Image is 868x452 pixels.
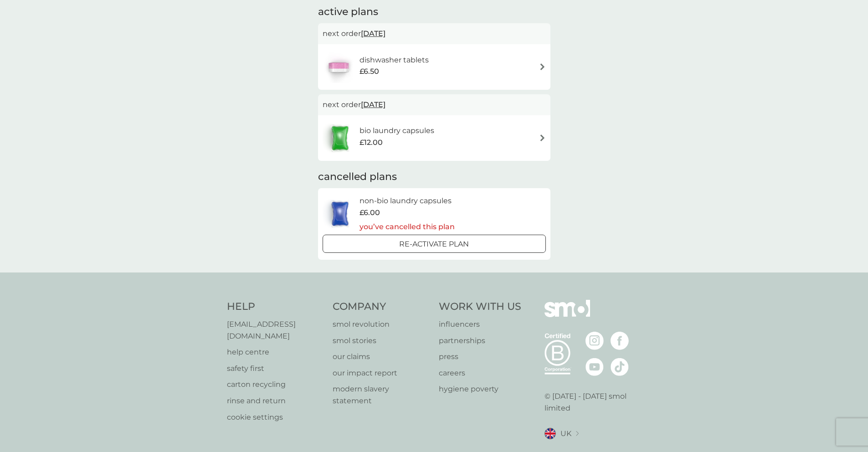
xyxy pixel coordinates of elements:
a: careers [439,367,521,379]
p: you’ve cancelled this plan [360,221,455,233]
img: select a new location [576,431,579,436]
span: [DATE] [361,25,385,42]
h2: active plans [318,5,550,19]
p: © [DATE] - [DATE] smol limited [544,390,642,414]
h6: bio laundry capsules [360,125,434,137]
a: rinse and return [227,395,324,407]
img: visit the smol Facebook page [611,332,629,350]
a: influencers [439,318,521,330]
span: £6.50 [360,66,379,77]
a: [EMAIL_ADDRESS][DOMAIN_NAME] [227,318,324,342]
img: non-bio laundry capsules [323,198,357,230]
a: our claims [333,351,430,363]
a: smol stories [333,335,430,347]
button: Re-activate Plan [323,235,546,253]
a: carton recycling [227,379,324,390]
img: visit the smol Instagram page [586,332,604,350]
img: UK flag [544,428,556,439]
img: visit the smol Tiktok page [611,358,629,376]
img: visit the smol Youtube page [586,358,604,376]
span: £12.00 [360,137,383,149]
p: Re-activate Plan [399,238,469,250]
a: hygiene poverty [439,383,521,395]
a: modern slavery statement [333,383,430,406]
a: safety first [227,363,324,375]
span: UK [560,428,571,440]
h6: dishwasher tablets [360,54,429,66]
a: our impact report [333,367,430,379]
img: arrow right [539,134,546,141]
a: press [439,351,521,363]
img: smol [544,300,590,331]
a: smol revolution [333,318,430,330]
img: bio laundry capsules [323,122,357,154]
img: dishwasher tablets [323,51,354,83]
p: next order [323,99,546,111]
img: arrow right [539,63,546,70]
h4: Help [227,300,324,314]
h4: Company [333,300,430,314]
a: help centre [227,346,324,358]
a: partnerships [439,335,521,347]
h2: cancelled plans [318,170,550,184]
span: £6.00 [360,207,380,219]
a: cookie settings [227,411,324,423]
span: [DATE] [361,96,385,113]
h4: Work With Us [439,300,521,314]
h6: non-bio laundry capsules [360,195,455,207]
p: next order [323,28,546,40]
